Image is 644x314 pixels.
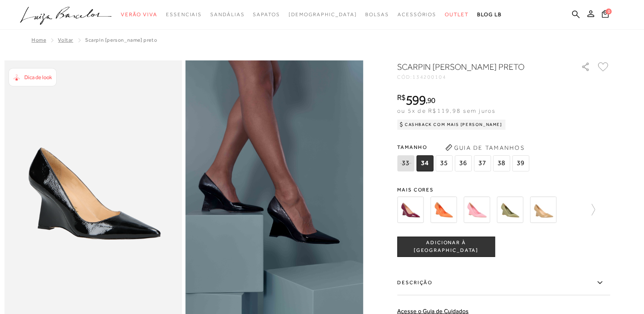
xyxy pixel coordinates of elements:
img: SCARPIN ANABELA EM COURO VERNIZ MARSALA [397,197,424,223]
span: Outlet [445,11,469,17]
i: R$ [397,94,406,101]
button: 0 [599,9,611,21]
span: ADICIONAR À [GEOGRAPHIC_DATA] [398,239,495,254]
a: BLOG LB [477,7,502,23]
span: 33 [397,155,414,171]
img: SCARPIN ANABELA EM COURO VERDE OLIVA [497,197,523,223]
span: Sandálias [210,11,244,17]
span: Mais cores [397,187,610,192]
span: Acessórios [398,11,436,17]
span: 37 [474,155,491,171]
h1: SCARPIN [PERSON_NAME] PRETO [397,61,557,73]
span: 34 [416,155,433,171]
img: SCARPIN ANABELA EM COURO LARANJA SUNSET [430,197,457,223]
div: CÓD: [397,74,567,80]
img: SCARPIN ANABELA EM COURO ROSA CEREJEIRA [464,197,490,223]
i: , [426,97,435,104]
span: Dica de look [24,74,52,80]
span: 35 [435,155,452,171]
span: 134200104 [412,74,447,80]
button: ADICIONAR À [GEOGRAPHIC_DATA] [397,237,495,257]
a: noSubCategoriesText [210,7,244,23]
span: 39 [512,155,529,171]
span: BLOG LB [477,11,502,17]
a: noSubCategoriesText [398,7,436,23]
span: Essenciais [166,11,202,17]
a: noSubCategoriesText [253,7,280,23]
a: Voltar [58,37,73,43]
a: noSubCategoriesText [289,7,357,23]
span: [DEMOGRAPHIC_DATA] [289,11,357,17]
button: Guia de Tamanhos [442,141,527,154]
span: 90 [427,96,435,105]
a: noSubCategoriesText [445,7,469,23]
span: 599 [406,92,426,108]
span: 36 [455,155,472,171]
span: Sapatos [253,11,280,17]
a: noSubCategoriesText [121,7,157,23]
span: Tamanho [397,141,531,154]
span: 38 [493,155,510,171]
a: noSubCategoriesText [166,7,202,23]
span: SCARPIN [PERSON_NAME] PRETO [85,37,157,43]
img: SCARPIN ANABELA EM COURO VERNIZ BEGE ARGILA [530,197,556,223]
span: 0 [606,9,612,14]
span: Verão Viva [121,11,157,17]
a: Home [31,37,46,43]
span: ou 5x de R$119,98 sem juros [397,107,495,114]
div: Cashback com Mais [PERSON_NAME] [397,120,506,130]
span: Bolsas [365,11,389,17]
a: noSubCategoriesText [365,7,389,23]
label: Descrição [397,271,610,295]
